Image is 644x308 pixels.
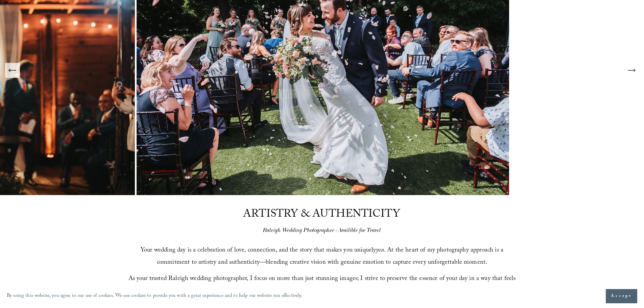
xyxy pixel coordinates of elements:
[7,291,303,301] p: By using this website, you agree to our use of cookies. We use cookies to provide you with a grea...
[5,63,20,78] button: Previous Slide
[624,63,639,78] button: Next Slide
[141,245,505,268] span: Your wedding day is a celebration of love, connection, and the story that makes you uniquely . At...
[243,206,400,224] span: ARTISTRY & AUTHENTICITY
[611,293,632,300] span: Accept
[606,289,637,303] button: Accept
[376,245,384,256] em: you
[263,227,381,234] em: Raleigh Wedding Photographer - Availible for Travel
